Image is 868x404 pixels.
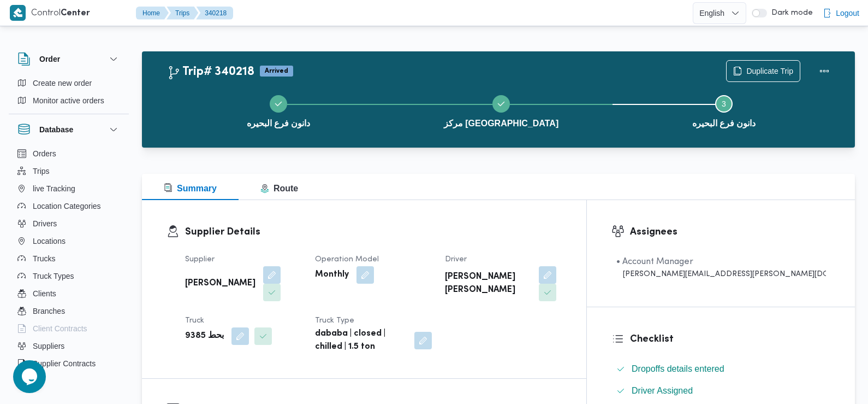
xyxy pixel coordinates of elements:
[13,355,124,372] button: Supplier Contracts
[13,74,124,92] button: Create new order
[692,117,756,130] span: دانون فرع البحيره
[33,357,96,370] span: Supplier Contracts
[260,66,293,77] span: Arrived
[315,256,379,263] span: Operation Model
[632,386,693,395] span: Driver Assigned
[10,5,26,21] img: X8yXhbKr1z7QwAAAABJRU5ErkJggg==
[315,268,349,282] b: Monthly
[13,92,124,109] button: Monitor active orders
[39,52,60,66] h3: Order
[33,217,57,230] span: Drivers
[616,268,826,280] div: [PERSON_NAME][EMAIL_ADDRESS][PERSON_NAME][DOMAIN_NAME]
[33,182,75,195] span: live Tracking
[613,82,835,139] button: دانون فرع البحيره
[167,82,390,139] button: دانون فرع البحيره
[13,267,124,285] button: Truck Types
[632,364,724,373] span: Dropoffs details entered
[33,200,101,213] span: Location Categories
[616,255,826,280] span: • Account Manager abdallah.mohamed@illa.com.eg
[13,302,124,320] button: Branches
[445,271,532,297] b: [PERSON_NAME] [PERSON_NAME]
[17,123,120,136] button: Database
[390,82,613,139] button: مركز [GEOGRAPHIC_DATA]
[39,123,73,136] h3: Database
[185,317,204,324] span: Truck
[315,327,407,354] b: dababa | closed | chilled | 1.5 ton
[13,337,124,355] button: Suppliers
[13,215,124,232] button: Drivers
[13,285,124,302] button: Clients
[274,99,283,108] svg: Step 1 is complete
[260,184,298,193] span: Route
[33,322,87,335] span: Client Contracts
[444,117,558,130] span: مركز [GEOGRAPHIC_DATA]
[632,384,693,397] span: Driver Assigned
[33,165,50,178] span: Trips
[136,7,169,20] button: Home
[196,7,233,20] button: 340218
[167,7,198,20] button: Trips
[813,60,835,82] button: Actions
[722,99,726,108] span: 3
[167,65,254,79] h2: Trip# 340218
[247,117,311,130] span: دانون فرع البحيره
[185,225,562,239] h3: Supplier Details
[746,65,793,78] span: Duplicate Trip
[33,374,60,388] span: Devices
[13,145,124,162] button: Orders
[33,305,65,318] span: Branches
[33,147,56,160] span: Orders
[164,184,217,193] span: Summary
[13,250,124,267] button: Trucks
[612,382,830,400] button: Driver Assigned
[315,317,354,324] span: Truck Type
[185,330,224,343] b: بحط 9385
[61,9,90,17] b: Center
[818,2,864,24] button: Logout
[616,255,826,268] div: • Account Manager
[497,99,506,108] svg: Step 2 is complete
[33,235,66,248] span: Locations
[11,360,46,393] iframe: chat widget
[265,68,288,74] b: Arrived
[13,372,124,390] button: Devices
[836,7,859,20] span: Logout
[612,360,830,378] button: Dropoffs details entered
[726,60,800,82] button: Duplicate Trip
[13,197,124,215] button: Location Categories
[33,77,92,90] span: Create new order
[445,256,467,263] span: Driver
[33,339,64,353] span: Suppliers
[13,180,124,197] button: live Tracking
[33,252,55,265] span: Trucks
[33,270,74,283] span: Truck Types
[9,145,129,382] div: Database
[33,94,104,107] span: Monitor active orders
[630,225,830,239] h3: Assignees
[9,74,129,114] div: Order
[632,362,724,376] span: Dropoffs details entered
[185,277,255,290] b: [PERSON_NAME]
[767,9,813,17] span: Dark mode
[13,232,124,250] button: Locations
[185,256,215,263] span: Supplier
[13,162,124,180] button: Trips
[17,52,120,66] button: Order
[33,287,56,300] span: Clients
[630,332,830,347] h3: Checklist
[13,320,124,337] button: Client Contracts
